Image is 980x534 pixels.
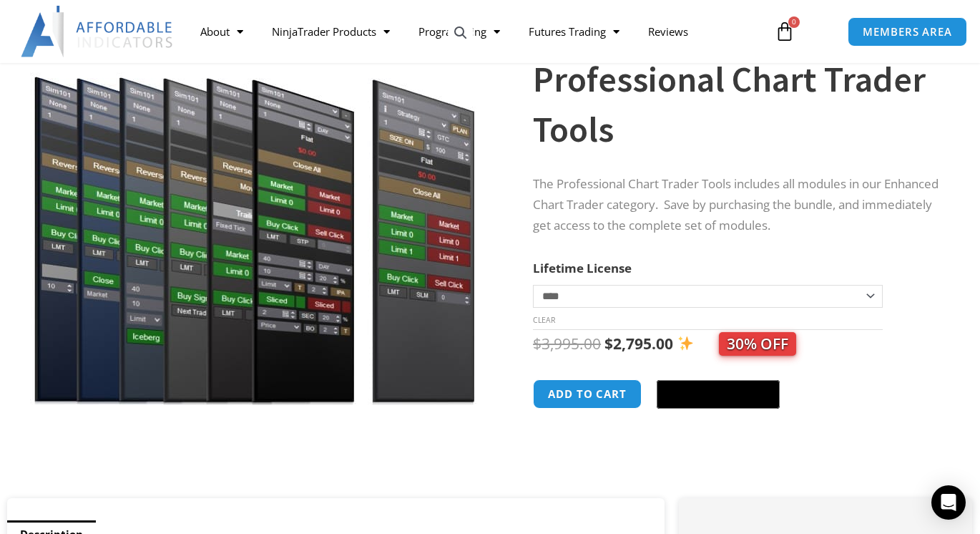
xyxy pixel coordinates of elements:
[186,15,765,48] nav: Menu
[753,11,816,52] a: 0
[24,9,484,405] img: ProfessionalToolsBundlePage
[186,15,258,48] a: About
[533,174,944,236] p: The Professional Chart Trader Tools includes all modules in our Enhanced Chart Trader category. S...
[634,15,702,48] a: Reviews
[848,17,967,47] a: MEMBERS AREA
[21,6,175,57] img: LogoAI | Affordable Indicators – NinjaTrader
[533,54,944,155] h1: Professional Chart Trader Tools
[258,15,404,48] a: NinjaTrader Products
[533,334,542,354] span: $
[533,334,601,354] bdi: 3,995.00
[719,332,796,356] span: 30% OFF
[678,336,693,351] img: ✨
[788,16,800,28] span: 0
[931,485,966,520] div: Open Intercom Messenger
[533,260,632,276] label: Lifetime License
[863,26,952,37] span: MEMBERS AREA
[404,15,514,48] a: Programming
[604,334,673,354] bdi: 2,795.00
[533,379,642,409] button: Add to cart
[448,20,474,46] a: View full-screen image gallery
[657,380,780,409] button: Buy with GPay
[533,315,555,325] a: Clear options
[604,334,613,354] span: $
[514,15,634,48] a: Futures Trading
[533,427,944,440] iframe: PayPal Message 1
